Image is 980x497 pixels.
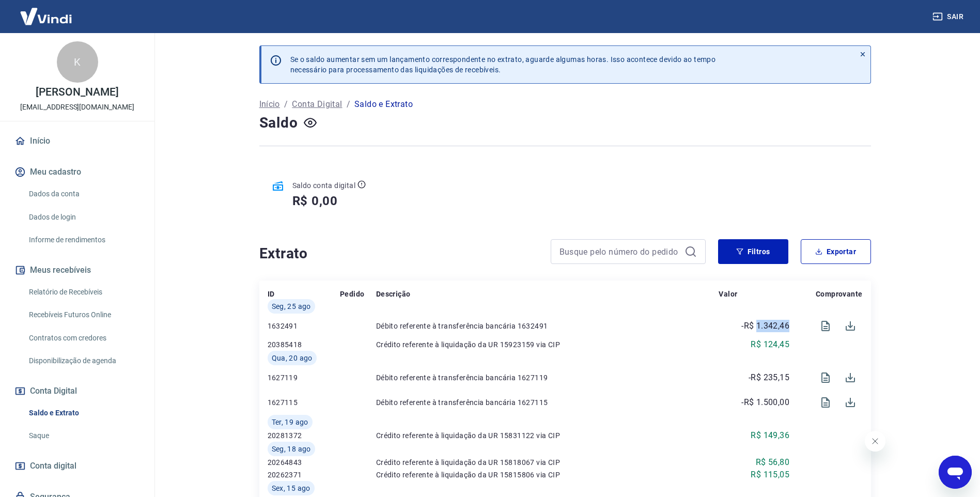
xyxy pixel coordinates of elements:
h4: Saldo [259,113,298,133]
a: Recebíveis Futuros Online [25,304,142,325]
a: Conta digital [12,455,142,477]
a: Disponibilização de agenda [25,350,142,371]
p: Comprovante [816,289,862,299]
p: Crédito referente à liquidação da UR 15923159 via CIP [376,339,719,350]
p: 20385418 [268,339,340,350]
span: Download [838,314,863,338]
span: Seg, 18 ago [272,444,311,454]
p: ID [268,289,275,299]
a: Saque [25,425,142,446]
span: Visualizar [813,314,838,338]
p: Saldo conta digital [292,180,356,191]
span: Conta digital [30,459,76,473]
span: Visualizar [813,390,838,415]
a: Início [259,98,280,111]
a: Contratos com credores [25,328,142,349]
p: Crédito referente à liquidação da UR 15815806 via CIP [376,470,719,480]
p: 1627115 [268,397,340,408]
h5: R$ 0,00 [292,193,338,209]
p: R$ 56,80 [756,456,789,469]
a: Dados da conta [25,183,142,205]
p: 20281372 [268,430,340,441]
span: Download [838,390,863,415]
p: Saldo e Extrato [354,98,413,111]
p: Débito referente à transferência bancária 1632491 [376,321,719,331]
span: Qua, 20 ago [272,353,313,363]
p: -R$ 1.500,00 [741,396,789,409]
span: Sex, 15 ago [272,483,310,493]
img: Vindi [12,1,80,32]
h4: Extrato [259,243,538,264]
p: -R$ 1.342,46 [741,320,789,332]
button: Conta Digital [12,380,142,402]
a: Relatório de Recebíveis [25,282,142,303]
div: K [57,41,98,83]
p: Se o saldo aumentar sem um lançamento correspondente no extrato, aguarde algumas horas. Isso acon... [290,54,716,75]
p: Descrição [376,289,411,299]
p: 20264843 [268,457,340,468]
p: 20262371 [268,470,340,480]
p: Débito referente à transferência bancária 1627119 [376,372,719,383]
button: Filtros [718,239,788,264]
p: Débito referente à transferência bancária 1627115 [376,397,719,408]
iframe: Botão para abrir a janela de mensagens [939,456,972,489]
button: Meus recebíveis [12,259,142,282]
p: Crédito referente à liquidação da UR 15818067 via CIP [376,457,719,468]
a: Dados de login [25,207,142,228]
a: Início [12,130,142,152]
button: Sair [930,7,968,26]
a: Saldo e Extrato [25,402,142,424]
p: R$ 149,36 [751,429,789,442]
span: Download [838,365,863,390]
p: Crédito referente à liquidação da UR 15831122 via CIP [376,430,719,441]
p: 1627119 [268,372,340,383]
a: Informe de rendimentos [25,229,142,251]
span: Ter, 19 ago [272,417,308,427]
p: R$ 115,05 [751,469,789,481]
input: Busque pelo número do pedido [559,244,680,259]
p: 1632491 [268,321,340,331]
p: / [284,98,288,111]
p: R$ 124,45 [751,338,789,351]
button: Exportar [801,239,871,264]
p: Valor [719,289,737,299]
p: -R$ 235,15 [749,371,789,384]
span: Seg, 25 ago [272,301,311,312]
a: Conta Digital [292,98,342,111]
p: [EMAIL_ADDRESS][DOMAIN_NAME] [20,102,134,113]
span: Olá! Precisa de ajuda? [6,7,87,15]
p: / [347,98,350,111]
iframe: Fechar mensagem [865,431,885,452]
p: Pedido [340,289,364,299]
button: Meu cadastro [12,161,142,183]
span: Visualizar [813,365,838,390]
p: [PERSON_NAME] [36,87,118,98]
